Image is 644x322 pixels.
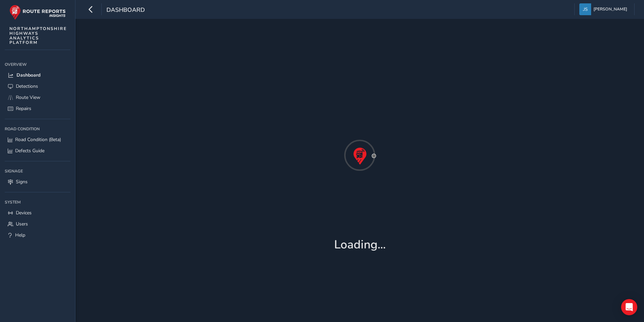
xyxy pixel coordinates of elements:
div: Overview [5,59,70,70]
a: Signs [5,176,70,187]
a: Repairs [5,103,70,114]
div: System [5,197,70,207]
div: Road Condition [5,124,70,134]
button: [PERSON_NAME] [579,3,630,15]
a: Detections [5,81,70,92]
span: Repairs [16,105,31,112]
a: Devices [5,207,70,218]
a: Dashboard [5,70,70,81]
span: Devices [16,210,32,216]
a: Route View [5,92,70,103]
div: Open Intercom Messenger [621,299,637,315]
span: [PERSON_NAME] [593,3,627,15]
a: Defects Guide [5,145,70,156]
span: Route View [16,94,40,101]
span: Road Condition (Beta) [15,136,61,143]
img: diamond-layout [579,3,591,15]
span: Signs [16,179,28,185]
div: Signage [5,166,70,176]
a: Users [5,218,70,230]
span: Help [15,232,25,238]
span: Users [16,221,28,227]
img: rr logo [9,5,66,20]
span: Dashboard [17,72,40,78]
a: Road Condition (Beta) [5,134,70,145]
span: NORTHAMPTONSHIRE HIGHWAYS ANALYTICS PLATFORM [9,26,67,45]
h1: Loading... [334,238,386,252]
span: Dashboard [106,6,145,15]
a: Help [5,230,70,241]
span: Defects Guide [15,147,44,154]
span: Detections [16,83,38,89]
